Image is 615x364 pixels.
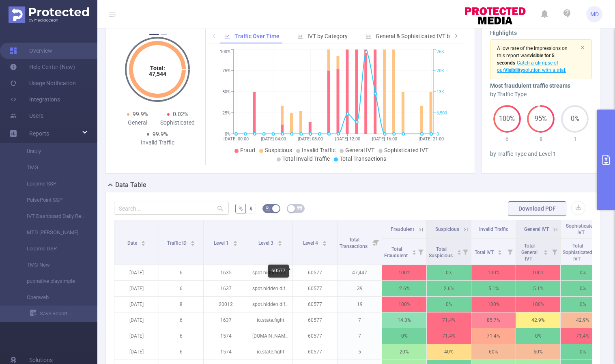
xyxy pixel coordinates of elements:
i: icon: line-chart [224,33,230,39]
i: Filter menu [460,239,471,265]
p: 5 [338,344,382,360]
h3: Highlights [490,29,592,37]
div: Sort [457,249,462,254]
tspan: [DATE] 12:00 [335,136,360,142]
p: 1637 [204,312,248,328]
p: [DATE] [114,344,159,360]
i: Filter menu [415,239,426,265]
p: 1574 [204,328,248,344]
p: 0% [427,297,471,312]
i: icon: caret-up [412,249,416,251]
div: Sort [322,239,327,244]
span: Total Transactions [340,155,386,162]
span: 95% [527,116,555,122]
button: Download PDF [508,201,566,216]
p: spot.hidden.difference [248,265,292,280]
p: 47,447 [338,265,382,280]
span: Suspicious [435,226,459,232]
div: Sort [497,249,502,254]
div: 60577 [268,265,289,278]
a: Loopme SSP [16,176,88,192]
p: 6 [159,344,203,360]
p: [DOMAIN_NAME] [248,328,292,344]
span: Total General IVT [521,243,538,262]
span: Traffic ID [167,240,188,246]
p: 2.6% [427,281,471,296]
i: icon: caret-up [498,249,502,251]
p: spot.hidden.difference [248,281,292,296]
p: 1635 [204,265,248,280]
p: 6 [159,265,203,280]
div: Sort [233,239,238,244]
p: 6 [490,135,524,143]
span: Suspicious [265,147,292,153]
a: pubnative playsimple [16,273,88,289]
i: icon: caret-up [191,239,195,242]
i: icon: caret-up [141,239,146,242]
i: icon: close [580,45,585,50]
p: 85.7% [471,312,516,328]
tspan: 0% [225,131,230,137]
p: [DATE] [114,312,159,328]
a: TMG [16,159,88,176]
i: icon: caret-down [191,243,195,245]
span: 99.9% [133,111,148,117]
i: icon: caret-down [277,243,282,245]
p: 71.4% [427,328,471,344]
i: icon: table [297,206,302,211]
div: Sort [141,239,146,244]
div: Sophisticated [157,118,198,127]
span: was [497,53,555,66]
i: icon: bar-chart [297,33,303,39]
p: 7 [338,312,382,328]
p: 1637 [204,281,248,296]
a: Save Report... [30,306,97,322]
b: Visibility [504,67,523,73]
tspan: 25% [222,110,230,116]
span: 0% [561,116,589,122]
i: icon: right [454,33,458,38]
a: Integrations [10,91,60,108]
a: Loopme DSP [16,241,88,257]
tspan: 0 [437,131,439,137]
p: io.state.fight [248,344,292,360]
p: 60577 [293,265,337,280]
a: Help Center (New) [10,59,75,75]
span: Traffic Over Time [234,33,280,39]
span: Fraudulent [391,226,414,232]
tspan: 50% [222,89,230,95]
p: [DATE] [114,265,159,280]
p: 100% [471,297,516,312]
span: Total Sophisticated IVT [563,243,592,262]
p: 8 [524,135,558,143]
i: icon: caret-down [544,252,548,254]
p: 6 [159,312,203,328]
button: 2 [161,34,167,35]
span: Invalid Traffic [479,226,508,232]
i: Filter menu [504,239,516,265]
i: icon: caret-down [457,252,461,254]
span: Total Invalid Traffic [282,155,330,162]
p: 20% [382,344,426,360]
p: 19 [338,297,382,312]
p: 5.1% [471,281,516,296]
span: Level 1 [214,240,230,246]
p: 8 [159,297,203,312]
span: IVT by Category [307,33,348,39]
tspan: 6,500 [437,110,447,116]
a: PulsePoint SSP [16,192,88,208]
div: by Traffic Type [490,90,592,99]
span: 99.9% [153,131,168,137]
tspan: [DATE] 00:00 [224,136,249,142]
tspan: Total: [150,65,165,71]
tspan: [DATE] 04:00 [261,136,286,142]
i: icon: bar-chart [366,33,371,39]
a: IVT Dashboard Daily Report [16,208,88,224]
i: icon: caret-up [457,249,461,251]
p: 5.1% [516,281,560,296]
h2: Data Table [115,180,146,190]
span: Level 4 [303,240,319,246]
p: 2.6% [382,281,426,296]
span: A low rate of the impressions on this report [497,45,568,58]
span: Sophisticated IVT [384,147,428,153]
